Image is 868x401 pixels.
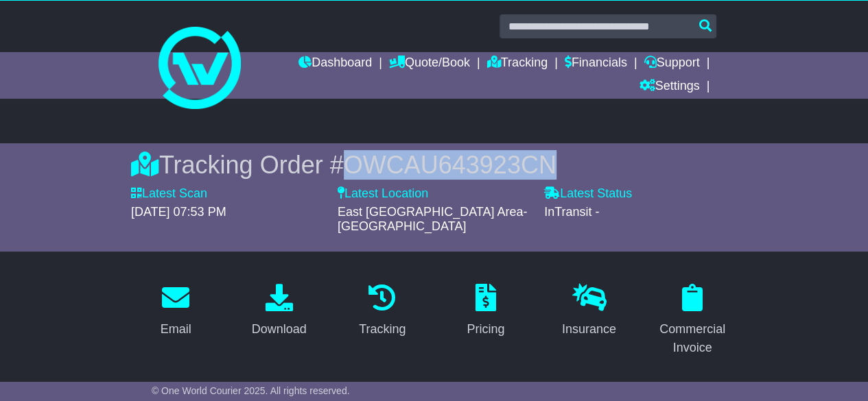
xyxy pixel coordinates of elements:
[298,52,372,75] a: Dashboard
[389,52,470,75] a: Quote/Book
[252,320,307,339] div: Download
[131,186,207,202] label: Latest Scan
[639,75,699,99] a: Settings
[657,320,729,357] div: Commercial Invoice
[344,151,556,179] span: OWCAU643923CN
[562,320,616,339] div: Insurance
[243,279,316,343] a: Download
[338,205,527,234] span: East [GEOGRAPHIC_DATA] Area-[GEOGRAPHIC_DATA]
[458,279,513,343] a: Pricing
[565,52,627,75] a: Financials
[648,279,738,362] a: Commercial Invoice
[553,279,625,343] a: Insurance
[152,385,350,396] span: © One World Courier 2025. All rights reserved.
[161,320,191,339] div: Email
[152,279,200,343] a: Email
[359,320,406,339] div: Tracking
[131,205,226,219] span: [DATE] 07:53 PM
[644,52,699,75] a: Support
[544,205,599,219] span: InTransit -
[131,150,737,180] div: Tracking Order #
[338,186,428,202] label: Latest Location
[350,279,414,343] a: Tracking
[487,52,548,75] a: Tracking
[544,186,632,202] label: Latest Status
[467,320,504,339] div: Pricing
